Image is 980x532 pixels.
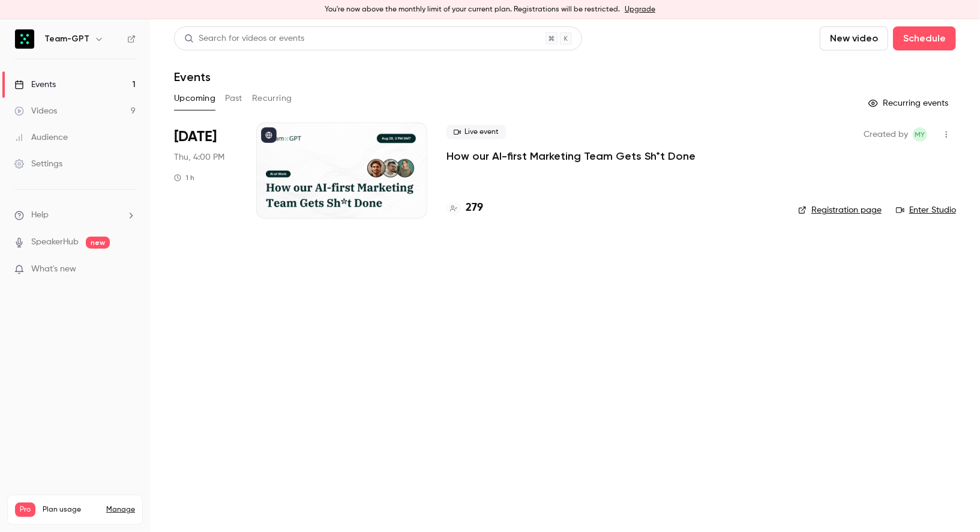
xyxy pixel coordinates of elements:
[174,70,211,84] h1: Events
[15,29,34,49] img: Team-GPT
[14,105,57,117] div: Videos
[915,127,925,142] span: MY
[174,173,194,183] div: 1 h
[446,200,483,216] a: 279
[44,33,89,45] h6: Team-GPT
[15,503,35,517] span: Pro
[625,5,655,14] a: Upgrade
[174,127,217,147] span: [DATE]
[31,263,76,276] span: What's new
[184,32,304,45] div: Search for videos or events
[863,94,956,113] button: Recurring events
[446,125,506,139] span: Live event
[174,151,224,163] span: Thu, 4:00 PM
[864,127,908,142] span: Created by
[14,79,56,91] div: Events
[14,131,68,144] div: Audience
[174,122,237,219] div: Aug 28 Thu, 6:00 PM (Europe/Sofia)
[121,264,136,275] iframe: Noticeable Trigger
[466,200,483,216] h4: 279
[31,236,79,249] a: SpeakerHub
[43,505,99,515] span: Plan usage
[820,26,888,50] button: New video
[14,209,136,222] li: help-dropdown-opener
[896,204,956,216] a: Enter Studio
[893,26,956,50] button: Schedule
[86,237,110,249] span: new
[174,89,215,108] button: Upcoming
[252,89,292,108] button: Recurring
[913,127,927,142] span: Martin Yochev
[106,505,135,515] a: Manage
[446,149,696,163] a: How our AI-first Marketing Team Gets Sh*t Done
[225,89,242,108] button: Past
[798,204,882,216] a: Registration page
[31,209,49,222] span: Help
[14,158,62,170] div: Settings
